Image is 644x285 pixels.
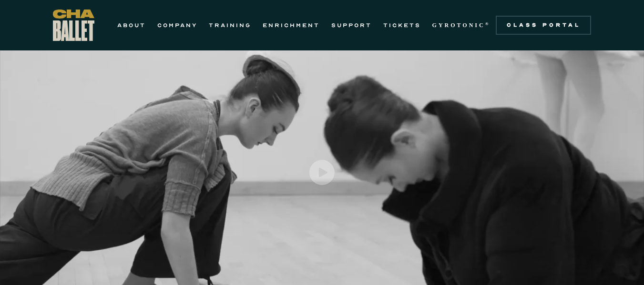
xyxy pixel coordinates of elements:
a: ENRICHMENT [263,20,320,31]
a: GYROTONIC® [432,20,491,31]
a: home [53,10,94,41]
a: TRAINING [209,20,251,31]
a: Class Portal [496,16,591,35]
a: ABOUT [117,20,146,31]
div: Class Portal [501,21,585,29]
a: TICKETS [383,20,421,31]
strong: GYROTONIC [432,22,485,29]
sup: ® [485,21,491,26]
a: SUPPORT [331,20,372,31]
a: COMPANY [157,20,197,31]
